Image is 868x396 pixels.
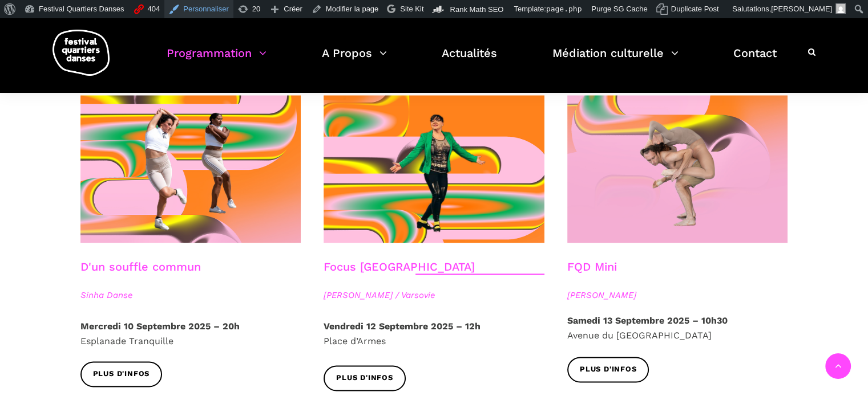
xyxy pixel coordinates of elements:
[400,5,423,13] span: Site Kit
[567,288,788,302] span: [PERSON_NAME]
[567,357,649,382] a: Plus d'infos
[80,336,173,346] span: Esplanade Tranquille
[322,43,387,77] a: A Propos
[324,365,406,391] a: Plus d'infos
[546,5,582,13] span: page.php
[80,260,201,273] a: D'un souffle commun
[324,288,544,302] span: [PERSON_NAME] / Varsovie
[567,260,617,273] a: FQD Mini
[567,330,712,341] span: Avenue du [GEOGRAPHIC_DATA]
[80,288,301,302] span: Sinha Danse
[324,260,475,273] a: Focus [GEOGRAPHIC_DATA]
[336,372,393,384] span: Plus d'infos
[324,321,481,332] strong: Vendredi 12 Septembre 2025 – 12h
[324,319,544,348] p: Place d’Armes
[567,315,728,326] strong: Samedi 13 Septembre 2025 – 10h30
[733,43,777,77] a: Contact
[552,43,679,77] a: Médiation culturelle
[580,364,637,375] span: Plus d'infos
[442,43,497,77] a: Actualités
[771,5,832,13] span: [PERSON_NAME]
[80,321,240,332] strong: Mercredi 10 Septembre 2025 – 20h
[167,43,267,77] a: Programmation
[93,368,150,380] span: Plus d'infos
[450,5,503,14] span: Rank Math SEO
[53,30,110,76] img: logo-fqd-med
[80,361,163,387] a: Plus d'infos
